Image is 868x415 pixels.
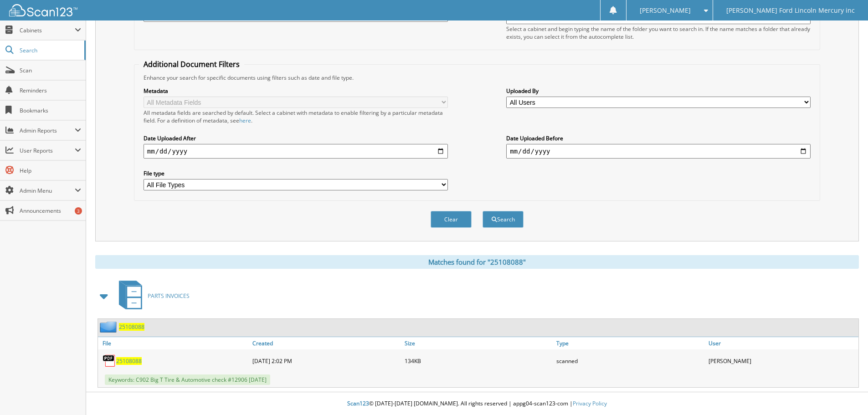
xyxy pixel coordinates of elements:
a: 25108088 [119,323,144,331]
button: Clear [431,211,472,228]
iframe: Chat Widget [822,371,868,415]
label: Uploaded By [506,87,811,95]
label: Date Uploaded Before [506,134,811,142]
legend: Additional Document Filters [139,59,244,69]
div: [DATE] 2:02 PM [250,352,402,370]
label: File type [144,169,448,177]
div: Select a cabinet and begin typing the name of the folder you want to search in. If the name match... [506,25,811,41]
a: Size [402,337,555,349]
input: end [506,144,811,159]
span: Search [20,46,80,54]
div: © [DATE]-[DATE] [DOMAIN_NAME]. All rights reserved | appg04-scan123-com | [86,393,868,415]
img: scan123-logo-white.svg [9,4,77,16]
button: Search [483,211,524,228]
img: folder2.png [100,321,119,333]
span: Cabinets [20,26,75,34]
span: User Reports [20,147,75,154]
a: Privacy Policy [573,400,607,407]
a: Created [250,337,402,349]
input: start [144,144,448,159]
span: Help [20,167,81,174]
a: PARTS INVOICES [113,278,190,314]
div: Matches found for "25108088" [95,255,859,269]
div: [PERSON_NAME] [706,352,858,370]
a: User [706,337,858,349]
span: Keywords: C902 Big T Tire & Automotive check #12906 [DATE] [105,374,270,385]
label: Date Uploaded After [144,134,448,142]
span: Scan [20,67,81,74]
div: Enhance your search for specific documents using filters such as date and file type. [139,74,815,82]
a: here [239,117,251,124]
label: Metadata [144,87,448,95]
div: scanned [554,352,706,370]
span: Announcements [20,207,81,215]
div: 3 [75,207,82,215]
span: Reminders [20,87,81,94]
img: PDF.png [103,354,116,368]
span: [PERSON_NAME] Ford Lincoln Mercury inc [726,8,855,13]
span: [PERSON_NAME] [640,8,691,13]
a: 25108088 [116,357,142,365]
span: Scan123 [347,400,369,407]
div: All metadata fields are searched by default. Select a cabinet with metadata to enable filtering b... [144,109,448,124]
span: Bookmarks [20,107,81,114]
a: Type [554,337,706,349]
a: File [98,337,250,349]
span: Admin Menu [20,187,75,195]
div: 134KB [402,352,555,370]
span: Admin Reports [20,127,75,134]
span: PARTS INVOICES [148,292,190,300]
